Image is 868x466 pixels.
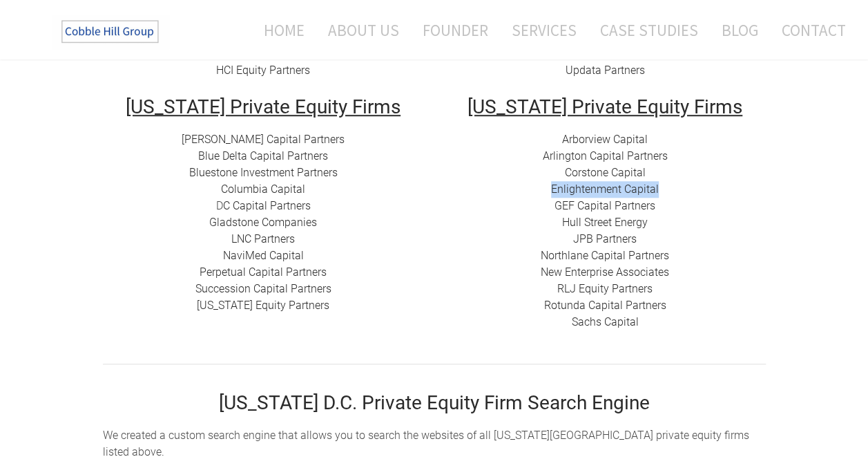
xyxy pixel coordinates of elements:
a: New Enterprise Associates [541,265,669,279]
a: Blue Delta Capital Partners [198,149,328,162]
a: [US_STATE] Equity Partners​ [197,299,329,312]
a: Gladstone Companies [209,216,317,229]
a: GEF Capital Partners [554,199,655,212]
a: Blog [711,12,769,48]
a: ​RLJ Equity Partners [557,282,653,295]
a: ​Perpetual Capital Partners [200,265,327,279]
a: Arborview Capital [562,133,648,146]
a: ​​Rotunda Capital Partners [544,299,666,312]
a: Contact [771,12,846,48]
div: D [103,131,424,314]
a: Services [501,12,587,48]
a: Columbia Capital [221,183,305,196]
u: [US_STATE] Private Equity Firms [467,95,742,118]
a: Hull Street Energy [562,216,648,229]
a: HCI Equity Partners [216,64,310,77]
h2: [US_STATE] D.C. Private Equity Firm Search Engine [103,393,766,413]
a: Corstone Capital [565,166,646,179]
u: [US_STATE] Private Equity Firms [126,95,401,118]
a: Arlington Capital Partners​ [543,149,668,162]
a: Sachs Capital [572,315,639,328]
a: LNC Partners [231,232,295,245]
a: NaviMed Capital [223,249,304,262]
a: C Capital Partners [223,199,311,212]
a: ​Enlightenment Capital [551,183,659,196]
a: Updata Partners [566,64,645,77]
a: Succession Capital Partners [195,282,331,295]
img: The Cobble Hill Group LLC [52,15,170,49]
a: Case Studies [590,12,708,48]
a: Home [243,12,315,48]
a: Northlane Capital Partners [541,249,669,262]
a: JPB Partners [573,232,637,245]
div: ​We created a custom search engine that allows you to search the websites of all [US_STATE][GEOGR... [103,427,766,460]
a: ​Bluestone Investment Partners [189,166,338,179]
a: Founder [412,12,499,48]
a: About Us [318,12,409,48]
a: [PERSON_NAME] Capital Partners [182,133,345,146]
